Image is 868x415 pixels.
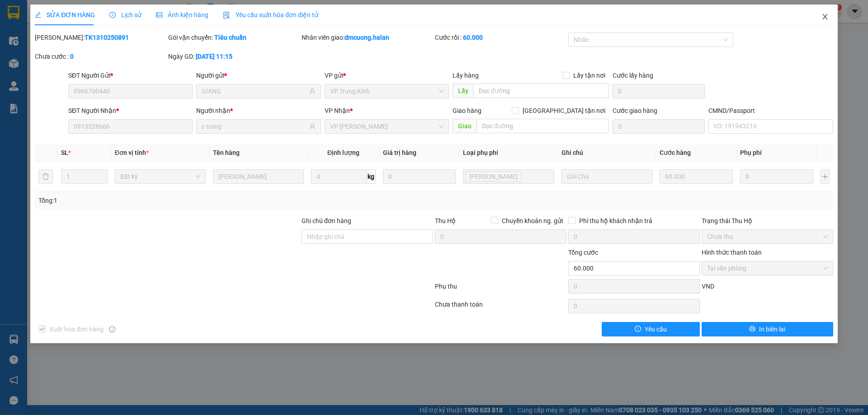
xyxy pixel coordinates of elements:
[708,106,833,116] div: CMND/Passport
[302,217,351,224] label: Ghi chú đơn hàng
[196,70,321,80] div: Người gửi
[68,106,193,116] div: SĐT Người Nhận
[214,34,246,41] b: Tiêu chuẩn
[821,169,830,184] button: plus
[453,72,479,79] span: Lấy hàng
[473,84,609,98] input: Dọc đường
[812,5,838,30] button: Close
[223,11,318,19] span: Yêu cầu xuất hóa đơn điện tử
[223,12,230,19] img: icon
[821,13,829,20] span: close
[327,149,359,156] span: Định lượng
[453,119,476,133] span: Giao
[325,107,350,114] span: VP Nhận
[344,34,389,41] b: dmcuong.halan
[115,149,149,156] span: Đơn vị tính
[660,149,691,156] span: Cước hàng
[202,86,307,96] input: Tên người gửi
[613,119,705,134] input: Cước giao hàng
[702,249,762,256] label: Hình thức thanh toán
[35,11,95,19] span: SỬA ĐƠN HÀNG
[309,88,316,94] span: user
[576,216,656,226] span: Phí thu hộ khách nhận trả
[61,149,68,156] span: SL
[469,172,518,182] span: [PERSON_NAME]
[707,261,828,275] span: Tại văn phòng
[109,12,116,18] span: clock-circle
[383,169,456,184] input: 0
[498,216,566,226] span: Chuyển khoản ng. gửi
[613,84,705,98] input: Cước lấy hàng
[707,230,828,243] span: Chưa thu
[35,33,166,42] div: [PERSON_NAME]:
[463,34,483,41] b: 60.000
[759,324,785,334] span: In biên lai
[325,70,449,80] div: VP gửi
[613,72,653,79] label: Cước lấy hàng
[367,169,376,184] span: kg
[168,33,300,42] div: Gói vận chuyển:
[660,169,733,184] input: 0
[46,324,107,334] span: Xuất hóa đơn hàng
[85,34,129,41] b: TK1310250891
[635,326,641,333] span: exclamation-circle
[213,169,304,184] input: VD: Bàn, Ghế
[168,51,300,61] div: Ngày GD:
[568,249,598,256] span: Tổng cước
[453,107,481,114] span: Giao hàng
[459,144,557,162] th: Loại phụ phí
[561,169,652,184] input: Ghi Chú
[749,326,755,333] span: printer
[570,70,609,80] span: Lấy tận nơi
[38,196,335,205] div: Tổng: 1
[196,106,321,116] div: Người nhận
[120,170,200,183] span: Bất kỳ
[109,326,115,332] span: info-circle
[519,106,609,116] span: [GEOGRAPHIC_DATA] tận nơi
[453,84,473,98] span: Lấy
[434,281,567,297] div: Phụ thu
[35,12,41,18] span: edit
[156,12,162,18] span: picture
[602,322,700,336] button: exclamation-circleYêu cầu
[702,283,714,290] span: VND
[70,53,74,60] b: 0
[302,33,433,42] div: Nhân viên giao:
[434,299,567,315] div: Chưa thanh toán
[156,11,208,19] span: Ảnh kiện hàng
[202,121,307,131] input: Tên người nhận
[35,51,166,61] div: Chưa cước :
[330,120,443,133] span: VP Hồng Hà
[330,84,443,98] span: VP Trung Kính
[476,119,609,133] input: Dọc đường
[613,107,657,114] label: Cước giao hàng
[558,144,656,162] th: Ghi chú
[435,33,566,42] div: Cước rồi :
[196,53,232,60] b: [DATE] 11:15
[383,149,416,156] span: Giá trị hàng
[702,216,833,226] div: Trạng thái Thu Hộ
[68,70,193,80] div: SĐT Người Gửi
[645,324,667,334] span: Yêu cầu
[465,171,522,182] span: Lưu kho
[109,11,142,19] span: Lịch sử
[702,322,833,336] button: printerIn biên lai
[435,217,456,224] span: Thu Hộ
[38,169,53,184] button: delete
[740,149,762,156] span: Phụ phí
[302,229,433,244] input: Ghi chú đơn hàng
[309,123,316,130] span: user
[213,149,240,156] span: Tên hàng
